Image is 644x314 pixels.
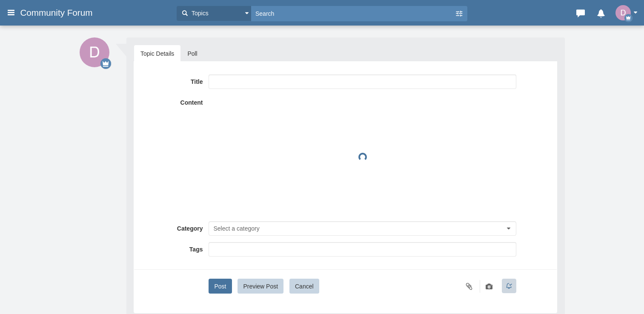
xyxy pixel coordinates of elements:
span: Community Forum [20,8,99,18]
button: Post [209,279,232,294]
span: Topics [189,9,209,18]
span: Select a category [213,225,259,232]
label: Category [140,221,209,233]
a: Community Forum [20,5,172,20]
button: Topics [177,6,251,21]
input: Search [251,6,455,21]
label: Content [140,95,209,107]
label: Title [140,74,209,86]
a: Poll [181,45,203,62]
img: 3Jon6cAAAAGSURBVAMA3LbksZ1HWh8AAAAASUVORK5CYII= [80,37,109,67]
button: Cancel [289,279,319,294]
button: Select a category [209,221,516,236]
a: Topic Details [134,45,180,62]
button: Preview Post [238,279,283,294]
label: Tags [140,242,209,254]
img: 3Jon6cAAAAGSURBVAMA3LbksZ1HWh8AAAAASUVORK5CYII= [615,5,631,20]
